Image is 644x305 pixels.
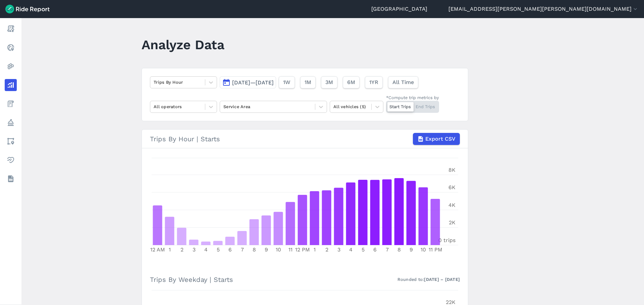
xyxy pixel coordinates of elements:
tspan: 3 [337,246,340,253]
h3: Trips By Weekday | Starts [150,270,460,289]
button: 3M [321,76,337,88]
a: Policy [5,117,17,129]
tspan: 10 [421,246,426,253]
div: Rounded to: [397,276,460,283]
tspan: 9 [265,246,268,253]
button: [DATE]—[DATE] [220,76,276,88]
tspan: 12 AM [150,246,165,253]
button: 1M [300,76,316,88]
tspan: 4 [349,246,353,253]
tspan: 3 [193,246,196,253]
tspan: 6K [448,184,455,190]
a: Heatmaps [5,60,17,72]
a: Health [5,154,17,166]
tspan: 5 [362,246,365,253]
tspan: 2 [325,246,328,253]
tspan: 7 [386,246,389,253]
button: 6M [343,76,360,88]
tspan: 8 [397,246,401,253]
span: 1M [305,78,311,86]
button: Export CSV [413,133,460,145]
a: Analyze [5,79,17,91]
tspan: 10 [276,246,281,253]
tspan: 2K [449,219,455,226]
tspan: 12 PM [295,246,310,253]
tspan: 6 [228,246,232,253]
a: [GEOGRAPHIC_DATA] [371,5,427,13]
a: Report [5,23,17,35]
div: *Compute trip metrics by [386,94,439,101]
div: Trips By Hour | Starts [150,133,460,145]
span: 1W [283,78,290,86]
span: [DATE]—[DATE] [232,79,274,86]
span: 1YR [369,78,378,86]
button: [EMAIL_ADDRESS][PERSON_NAME][PERSON_NAME][DOMAIN_NAME] [448,5,639,13]
tspan: 1 [314,246,316,253]
span: 3M [325,78,333,86]
strong: [DATE] – [DATE] [424,277,460,282]
tspan: 11 [288,246,292,253]
a: Areas [5,135,17,147]
tspan: 2 [180,246,183,253]
img: Ride Report [5,5,50,13]
h1: Analyze Data [142,35,224,54]
a: Fees [5,98,17,110]
tspan: 11 PM [429,246,442,253]
a: Realtime [5,42,17,54]
tspan: 8 [253,246,256,253]
button: 1W [279,76,295,88]
span: Export CSV [425,135,455,143]
tspan: 4 [204,246,208,253]
tspan: 7 [241,246,244,253]
tspan: 1 [169,246,171,253]
tspan: 4K [448,202,455,208]
span: 6M [347,78,355,86]
button: 1YR [365,76,383,88]
button: All Time [388,76,418,88]
tspan: 5 [217,246,220,253]
span: All Time [392,78,414,86]
tspan: 0 trips [438,237,455,243]
tspan: 8K [448,167,455,173]
a: Datasets [5,173,17,185]
tspan: 6 [373,246,377,253]
tspan: 9 [410,246,413,253]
